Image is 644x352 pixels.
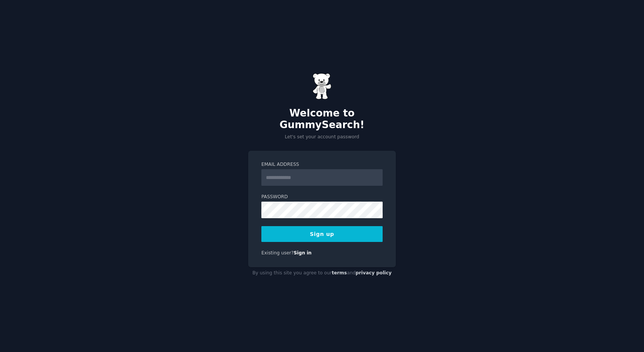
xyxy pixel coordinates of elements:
span: Existing user? [261,250,294,256]
a: terms [332,270,347,275]
label: Email Address [261,161,383,168]
p: Let's set your account password [248,134,396,141]
label: Password [261,194,383,200]
div: By using this site you agree to our and [248,267,396,279]
a: privacy policy [356,270,392,275]
button: Sign up [261,226,383,242]
img: Gummy Bear [313,73,331,99]
a: Sign in [294,250,312,256]
h2: Welcome to GummySearch! [248,107,396,131]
